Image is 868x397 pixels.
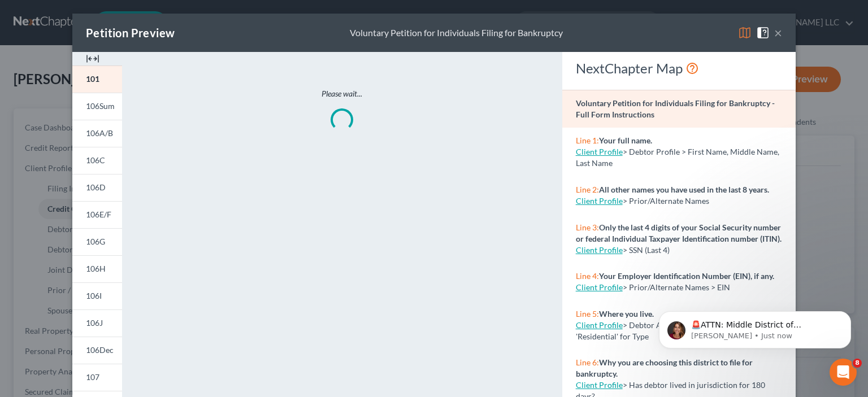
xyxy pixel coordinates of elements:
a: Client Profile [576,380,623,390]
span: 106C [86,155,105,165]
a: 106G [72,228,122,255]
span: > Debtor Profile > First Name, Middle Name, Last Name [576,147,779,168]
span: 8 [853,359,862,368]
a: Client Profile [576,245,623,255]
span: 106I [86,291,102,300]
strong: All other names you have used in the last 8 years. [599,185,769,194]
a: 106Dec [72,337,122,364]
a: 106C [72,147,122,174]
span: > Prior/Alternate Names > EIN [623,282,730,292]
div: Voluntary Petition for Individuals Filing for Bankruptcy [350,27,563,40]
a: 107 [72,364,122,391]
a: Client Profile [576,196,623,206]
a: 106E/F [72,201,122,228]
a: 106D [72,174,122,201]
a: 106A/B [72,120,122,147]
span: Line 2: [576,185,599,194]
iframe: Intercom live chat [830,359,857,386]
span: 106E/F [86,210,111,219]
span: 106D [86,182,106,192]
p: Please wait... [170,88,514,99]
strong: Voluntary Petition for Individuals Filing for Bankruptcy - Full Form Instructions [576,98,775,119]
span: 106J [86,318,103,328]
img: help-close-5ba153eb36485ed6c1ea00a893f15db1cb9b99d6cae46e1a8edb6c62d00a1a76.svg [756,26,770,40]
img: expand-e0f6d898513216a626fdd78e52531dac95497ffd26381d4c15ee2fc46db09dca.svg [86,52,99,66]
img: map-eea8200ae884c6f1103ae1953ef3d486a96c86aabb227e865a55264e3737af1f.svg [738,26,752,40]
span: 106Sum [86,101,115,111]
div: NextChapter Map [576,59,782,77]
strong: Your full name. [599,136,652,145]
a: 106H [72,255,122,282]
a: Client Profile [576,147,623,156]
strong: Where you live. [599,309,654,319]
a: 106I [72,282,122,309]
strong: Your Employer Identification Number (EIN), if any. [599,271,774,281]
span: Line 5: [576,309,599,319]
span: 106G [86,237,105,246]
span: 107 [86,372,99,382]
span: 101 [86,74,99,84]
span: Line 6: [576,357,599,367]
iframe: Intercom notifications message [642,287,868,367]
span: Line 1: [576,136,599,145]
span: > Debtor Addresses > +New Address > Select 'Residential' for Type [576,320,780,341]
span: Line 3: [576,223,599,232]
strong: Only the last 4 digits of your Social Security number or federal Individual Taxpayer Identificati... [576,223,782,243]
span: Line 4: [576,271,599,281]
a: 106J [72,309,122,337]
button: × [774,26,782,40]
span: 106Dec [86,345,114,355]
span: > Prior/Alternate Names [623,196,709,206]
span: 106A/B [86,128,113,138]
span: > SSN (Last 4) [623,245,670,255]
a: Client Profile [576,320,623,330]
a: Client Profile [576,282,623,292]
a: 106Sum [72,93,122,120]
div: Petition Preview [86,25,175,41]
a: 101 [72,66,122,93]
span: 106H [86,264,106,273]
